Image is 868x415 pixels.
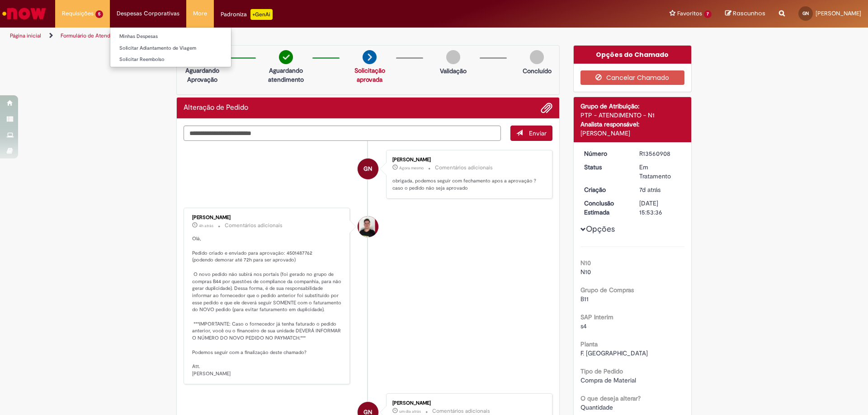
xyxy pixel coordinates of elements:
span: 4h atrás [199,223,213,228]
span: 5 [95,10,103,18]
div: Analista responsável: [580,120,685,129]
span: GN [363,158,372,180]
img: ServiceNow [1,5,47,23]
p: Concluído [523,66,552,75]
img: check-circle-green.png [279,50,293,64]
img: arrow-next.png [363,50,377,64]
dt: Criação [577,185,633,194]
dt: Número [577,149,633,158]
p: obrigada, podemos seguir com fechamento apos a aprovação ? caso o pedido não seja aprovado [392,177,543,191]
time: 30/09/2025 14:20:27 [199,223,213,228]
div: Grupo de Atribuição: [580,102,685,111]
p: Olá, Pedido criado e enviado para aprovação: 4501487762 (podendo demorar até 72h para ser aprovad... [192,235,343,377]
dt: Status [577,163,633,172]
button: Adicionar anexos [541,102,552,114]
span: Quantidade [580,403,613,411]
span: Despesas Corporativas [117,9,179,18]
b: Planta [580,340,598,348]
div: GABRIELLY RODRIGUES DO NASCIMENTO [358,159,378,179]
p: Aguardando Aprovação [180,66,224,84]
h2: Alteração de Pedido Histórico de tíquete [184,104,248,112]
ul: Trilhas de página [7,28,572,44]
img: img-circle-grey.png [446,50,460,64]
button: Enviar [510,126,552,141]
div: Opções do Chamado [574,46,692,64]
b: SAP Interim [580,313,613,321]
a: Solicitar Reembolso [110,55,231,65]
span: um dia atrás [399,409,421,414]
div: Em Tratamento [639,163,681,181]
ul: Despesas Corporativas [110,27,231,67]
time: 23/09/2025 18:40:02 [639,186,660,194]
span: 7d atrás [639,186,660,194]
small: Comentários adicionais [435,164,493,172]
p: Validação [440,66,467,75]
div: 23/09/2025 18:40:02 [639,185,681,194]
div: [PERSON_NAME] [580,129,685,138]
span: Favoritos [677,9,702,18]
span: [PERSON_NAME] [816,9,861,17]
span: F. [GEOGRAPHIC_DATA] [580,349,648,357]
small: Comentários adicionais [225,222,283,229]
time: 30/09/2025 18:31:43 [399,165,424,171]
span: Agora mesmo [399,165,424,171]
div: [PERSON_NAME] [192,215,343,220]
b: Tipo de Pedido [580,367,623,375]
a: Solicitar Adiantamento de Viagem [110,43,231,53]
span: B11 [580,295,589,303]
a: Página inicial [10,32,41,39]
span: Rascunhos [733,9,765,18]
img: img-circle-grey.png [530,50,544,64]
div: [PERSON_NAME] [392,157,543,163]
a: Minhas Despesas [110,32,231,42]
div: Matheus Henrique Drudi [358,216,378,237]
b: O que deseja alterar? [580,394,641,402]
small: Comentários adicionais [432,407,490,415]
span: N10 [580,268,591,276]
span: Compra de Material [580,376,636,384]
span: Requisições [62,9,94,18]
div: PTP - ATENDIMENTO - N1 [580,111,685,120]
span: s4 [580,322,587,330]
span: Enviar [529,129,547,137]
span: GN [802,10,809,16]
div: Padroniza [221,9,273,20]
dt: Conclusão Estimada [577,199,633,217]
a: Rascunhos [725,9,765,18]
span: More [193,9,207,18]
div: R13560908 [639,149,681,158]
div: [PERSON_NAME] [392,401,543,406]
p: Aguardando atendimento [264,66,308,84]
a: Formulário de Atendimento [61,32,127,39]
div: [DATE] 15:53:36 [639,199,681,217]
b: Grupo de Compras [580,286,634,294]
span: 7 [704,10,712,18]
button: Cancelar Chamado [580,70,685,85]
a: Solicitação aprovada [354,66,385,84]
p: +GenAi [250,9,273,20]
b: N10 [580,259,591,267]
textarea: Digite sua mensagem aqui... [184,126,501,141]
